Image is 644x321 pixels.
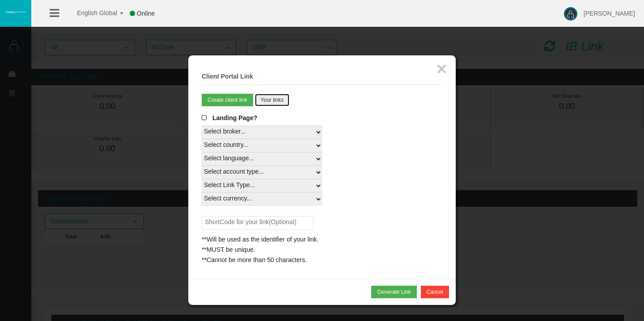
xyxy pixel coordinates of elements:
button: Create client link [202,94,253,106]
img: user-image [564,7,577,21]
div: **Will be used as the identifier of your link. [202,234,442,245]
b: Client Portal Link [202,73,253,80]
input: ShortCode for your link(Optional) [202,216,314,230]
div: **Cannot be more than 50 characters. [202,255,442,265]
button: Cancel [421,286,449,298]
button: × [436,60,447,78]
span: English Global [65,9,117,17]
button: Your links [255,94,290,106]
span: Online [137,10,155,17]
span: [PERSON_NAME] [584,10,635,17]
span: Landing Page? [212,114,257,121]
button: Generate Link [371,286,416,298]
div: **MUST be unique. [202,245,442,255]
img: logo.svg [4,10,27,14]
